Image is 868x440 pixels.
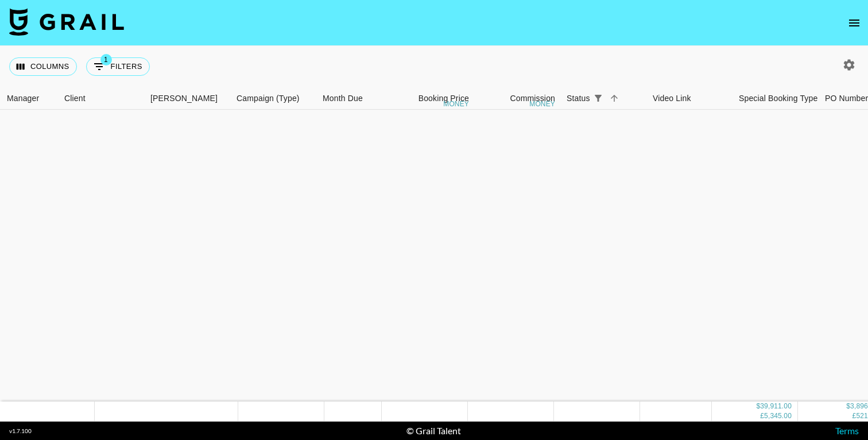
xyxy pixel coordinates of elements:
div: Campaign (Type) [237,87,300,110]
div: 5,345.00 [764,411,792,421]
div: Special Booking Type [739,87,817,110]
div: Manager [7,87,39,110]
img: Grail Talent [9,8,124,36]
div: 1 active filter [590,90,606,106]
div: Video Link [647,87,733,110]
a: Terms [835,425,859,436]
div: Campaign (Type) [231,87,317,110]
button: Sort [606,90,622,106]
div: money [529,101,555,107]
div: £ [760,411,764,421]
div: Client [64,87,86,110]
div: Booking Price [418,87,469,110]
div: v 1.7.100 [9,427,32,435]
button: Show filters [590,90,606,106]
div: © Grail Talent [406,425,461,437]
div: Special Booking Type [733,87,819,110]
div: PO Number [825,87,868,110]
div: Month Due [323,87,363,110]
div: Booker [145,87,231,110]
div: £ [852,411,857,421]
button: open drawer [843,11,866,34]
div: Status [567,87,590,110]
div: Video Link [653,87,691,110]
div: $ [846,402,850,411]
div: Commission [510,87,555,110]
div: 39,911.00 [760,402,792,411]
div: $ [756,402,760,411]
div: Manager [1,87,59,110]
div: [PERSON_NAME] [150,87,218,110]
span: 1 [100,54,112,65]
div: Status [561,87,647,110]
div: money [443,101,469,107]
div: Client [59,87,145,110]
div: Month Due [317,87,389,110]
button: Select columns [9,57,77,76]
button: Show filters [86,57,150,76]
